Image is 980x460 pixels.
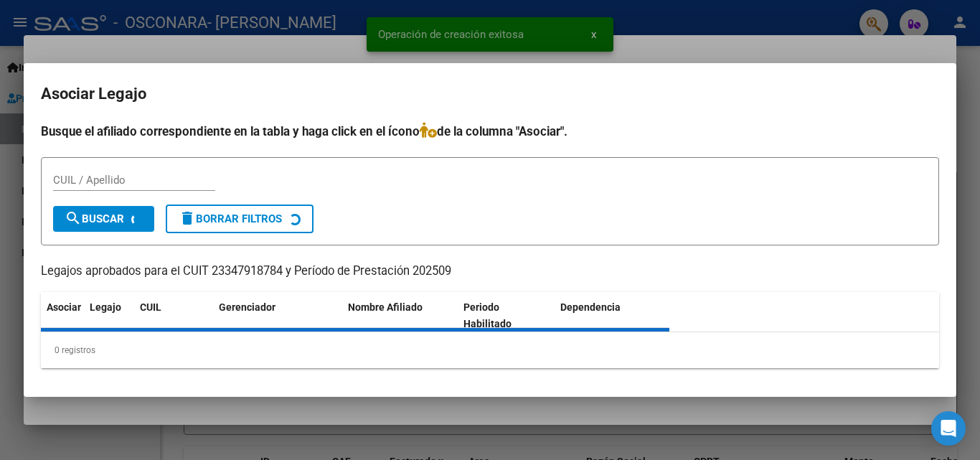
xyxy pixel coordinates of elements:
[140,301,161,313] span: CUIL
[84,292,134,339] datatable-header-cell: Legajo
[179,212,282,225] span: Borrar Filtros
[179,210,196,227] mat-icon: delete
[560,301,621,313] span: Dependencia
[348,301,423,313] span: Nombre Afiliado
[65,210,82,227] mat-icon: search
[53,206,154,232] button: Buscar
[213,292,342,339] datatable-header-cell: Gerenciador
[931,411,966,446] div: Open Intercom Messenger
[134,292,213,339] datatable-header-cell: CUIL
[166,205,314,233] button: Borrar Filtros
[41,122,939,141] h4: Busque el afiliado correspondiente en la tabla y haga click en el ícono de la columna "Asociar".
[90,301,121,313] span: Legajo
[342,292,458,339] datatable-header-cell: Nombre Afiliado
[555,292,670,339] datatable-header-cell: Dependencia
[41,292,84,339] datatable-header-cell: Asociar
[219,301,275,313] span: Gerenciador
[41,263,939,281] p: Legajos aprobados para el CUIT 23347918784 y Período de Prestación 202509
[463,301,512,329] span: Periodo Habilitado
[41,332,939,368] div: 0 registros
[41,80,939,108] h2: Asociar Legajo
[458,292,555,339] datatable-header-cell: Periodo Habilitado
[65,212,124,225] span: Buscar
[47,301,81,313] span: Asociar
